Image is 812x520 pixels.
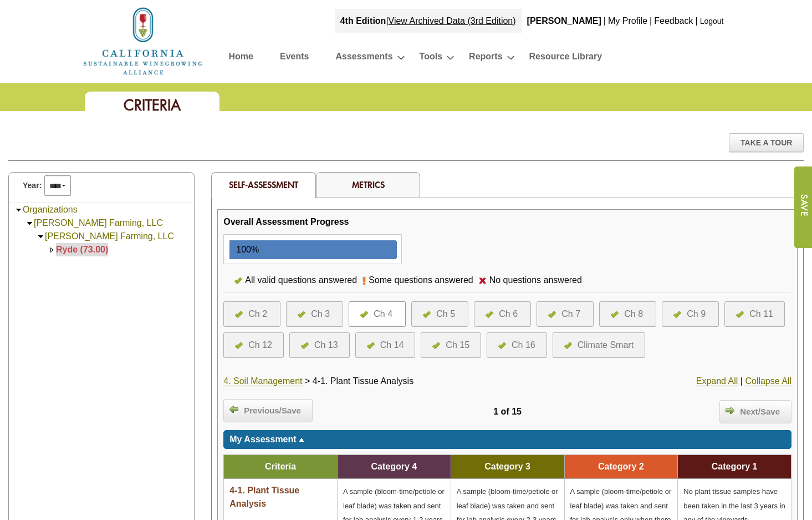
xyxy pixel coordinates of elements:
div: Ch 8 [624,307,643,321]
a: Ch 15 [432,339,469,352]
a: Ch 14 [367,339,404,352]
div: | [602,9,607,33]
span: Self-Assessment [229,179,298,190]
a: Ch 7 [548,307,582,321]
a: Ch 13 [301,339,338,352]
a: Collapse All [745,376,791,386]
img: icon-all-questions-answered.png [498,342,506,349]
a: Ch 2 [235,307,269,321]
div: Ch 11 [749,307,773,321]
div: Ch 3 [311,307,330,321]
img: icon-no-questions-answered.png [479,277,487,284]
img: icon-all-questions-answered.png [235,342,243,349]
a: Assessments [335,49,392,68]
div: All valid questions answered [242,274,362,287]
div: Ch 6 [499,307,518,321]
a: My Profile [608,16,647,26]
img: icon-all-questions-answered.png [235,311,243,318]
img: icon-all-questions-answered.png [673,311,681,318]
img: icon-all-questions-answered.png [298,311,305,318]
div: Click to toggle my assessment information [223,430,791,449]
div: 100% [231,241,259,258]
a: Home [82,36,204,45]
div: Climate Smart [578,339,634,352]
td: Category 3 [451,455,564,479]
a: Climate Smart [564,339,634,352]
img: logo_cswa2x.png [82,6,204,77]
span: Criteria [124,95,181,115]
td: Category 4 [338,455,451,479]
input: Submit [794,166,812,248]
div: Ch 12 [248,339,272,352]
a: Ryde (73.00) [56,245,108,254]
a: Events [280,49,309,68]
a: Organizations [23,205,78,214]
div: Ch 15 [446,339,469,352]
a: Next/Save [719,400,791,423]
div: Ch 2 [248,307,267,321]
img: icon-all-questions-answered.png [234,277,242,284]
span: 1 of 15 [493,407,522,416]
a: View Archived Data (3rd Edition) [389,16,516,26]
img: arrow_right.png [726,406,734,415]
div: Ch 16 [512,339,535,352]
div: Ch 5 [436,307,455,321]
div: Ch 14 [380,339,404,352]
img: icon-all-questions-answered.png [736,311,744,318]
a: Ch 16 [498,339,535,352]
img: icon-some-questions-answered.png [362,276,366,285]
img: icon-all-questions-answered.png [611,311,619,318]
a: Ch 8 [611,307,645,321]
a: Ch 5 [423,307,457,321]
div: Ch 7 [561,307,580,321]
div: No questions answered [487,274,588,287]
img: Collapse Mike Stokes Farming, LLC [25,219,34,228]
span: > [305,376,310,386]
a: Home [229,49,253,68]
a: Expand All [696,376,738,386]
img: icon-all-questions-answered.png [301,342,309,349]
div: | [648,9,653,33]
td: Category 2 [564,455,678,479]
span: Previous/Save [238,405,307,417]
a: Feedback [654,16,693,26]
span: | [740,376,743,386]
a: [PERSON_NAME] Farming, LLC [34,218,163,228]
div: | [335,9,522,33]
a: Resource Library [529,49,602,68]
img: sort_arrow_up.gif [299,438,304,442]
a: Ch 9 [673,307,707,321]
img: arrow_left.png [229,405,238,413]
a: Previous/Save [223,399,313,422]
div: Overall Assessment Progress [223,215,349,229]
span: Next/Save [734,406,785,418]
img: icon-all-questions-answered.png [423,311,431,318]
a: Ch 6 [486,307,519,321]
span: Criteria [265,462,296,471]
a: 4. Soil Management [223,376,302,386]
a: Tools [420,49,442,68]
img: icon-all-questions-answered.png [360,311,368,318]
a: Ch 12 [235,339,272,352]
a: Reports [469,49,502,68]
img: icon-all-questions-answered.png [432,342,440,349]
span: 4-1. Plant Tissue Analysis [229,486,299,508]
img: Collapse Organizations [14,206,23,214]
a: Logout [700,17,724,26]
img: icon-all-questions-answered.png [486,311,493,318]
a: [PERSON_NAME] Farming, LLC [45,231,174,241]
div: Ch 13 [314,339,338,352]
a: Ch 3 [298,307,331,321]
img: icon-all-questions-answered.png [367,342,375,349]
span: 4-1. Plant Tissue Analysis [313,376,413,386]
img: Collapse Mike Stokes Farming, LLC [37,233,45,241]
div: Ch 9 [687,307,706,321]
b: [PERSON_NAME] [527,16,601,26]
img: icon-all-questions-answered.png [548,311,556,318]
a: Metrics [352,179,385,190]
div: | [694,9,699,33]
td: Category 1 [678,455,791,479]
div: Take A Tour [729,133,804,152]
span: My Assessment [229,435,296,444]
